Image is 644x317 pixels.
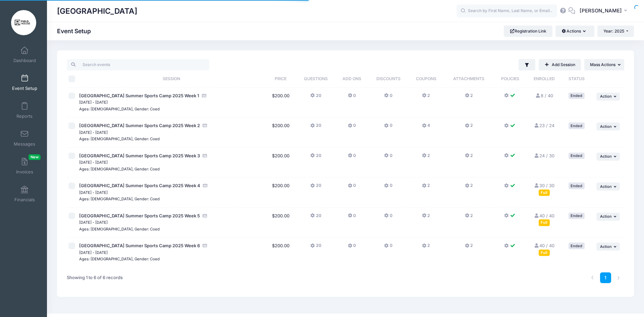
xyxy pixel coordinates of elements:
[600,184,612,189] span: Action
[416,76,436,81] span: Coupons
[16,113,33,119] span: Reports
[348,93,356,102] button: 0
[539,59,581,70] a: Add Session
[266,117,296,148] td: $200.00
[384,153,392,162] button: 0
[310,122,321,132] button: 20
[384,213,392,222] button: 0
[526,70,562,88] th: Enrolled
[600,244,612,249] span: Action
[9,182,41,206] a: Financials
[79,183,200,188] span: [GEOGRAPHIC_DATA] Summer Sports Camp 2025 Week 4
[539,190,550,196] div: Full
[494,70,526,88] th: Policies
[569,243,585,249] div: Ended
[202,183,208,188] i: Accepting Credit Card Payments
[348,243,356,252] button: 0
[202,123,207,128] i: Accepting Credit Card Payments
[465,213,473,222] button: 2
[422,153,430,162] button: 2
[600,94,612,99] span: Action
[384,93,392,102] button: 0
[310,93,321,102] button: 20
[79,167,160,171] small: Ages: [DEMOGRAPHIC_DATA], Gender: Coed
[16,169,33,175] span: Invoices
[596,182,620,191] button: Action
[266,237,296,267] td: $200.00
[266,208,296,238] td: $200.00
[584,59,624,70] button: Mass Actions
[590,62,615,67] span: Mass Actions
[603,29,624,34] span: Year: 2025
[79,257,160,261] small: Ages: [DEMOGRAPHIC_DATA], Gender: Coed
[443,70,494,88] th: Attachments
[534,123,554,128] a: 23 / 24
[600,214,612,219] span: Action
[465,243,473,252] button: 2
[457,4,557,18] input: Search by First Name, Last Name, or Email...
[29,154,41,160] span: New
[535,93,553,98] a: 8 / 40
[9,99,41,122] a: Reports
[11,10,36,35] img: Marlton Field House
[296,70,336,88] th: Questions
[79,100,108,105] small: [DATE] - [DATE]
[57,28,97,35] h1: Event Setup
[534,243,554,255] a: 40 / 40 Full
[79,137,160,141] small: Ages: [DEMOGRAPHIC_DATA], Gender: Coed
[79,197,160,201] small: Ages: [DEMOGRAPHIC_DATA], Gender: Coed
[596,153,620,161] button: Action
[310,153,321,162] button: 20
[79,220,108,225] small: [DATE] - [DATE]
[555,25,594,37] button: Actions
[79,250,108,255] small: [DATE] - [DATE]
[384,122,392,132] button: 0
[336,70,368,88] th: Add Ons
[600,154,612,159] span: Action
[304,76,328,81] span: Questions
[596,93,620,101] button: Action
[453,76,484,81] span: Attachments
[465,122,473,132] button: 2
[376,76,400,81] span: Discounts
[79,153,200,158] span: [GEOGRAPHIC_DATA] Summer Sports Camp 2025 Week 3
[348,182,356,192] button: 0
[266,177,296,208] td: $200.00
[14,141,35,147] span: Messages
[79,160,108,165] small: [DATE] - [DATE]
[310,213,321,222] button: 20
[569,93,585,99] div: Ended
[534,153,554,158] a: 24 / 30
[79,227,160,231] small: Ages: [DEMOGRAPHIC_DATA], Gender: Coed
[9,43,41,66] a: Dashboard
[9,154,41,178] a: InvoicesNew
[266,70,296,88] th: Price
[597,25,634,37] button: Year: 2025
[575,3,634,19] button: [PERSON_NAME]
[596,243,620,251] button: Action
[202,244,207,248] i: Accepting Credit Card Payments
[310,182,321,192] button: 20
[569,182,585,189] div: Ended
[465,153,473,162] button: 2
[266,148,296,178] td: $200.00
[368,70,408,88] th: Discounts
[569,213,585,219] div: Ended
[348,122,356,132] button: 0
[201,94,207,98] i: Accepting Credit Card Payments
[79,130,108,135] small: [DATE] - [DATE]
[79,107,160,111] small: Ages: [DEMOGRAPHIC_DATA], Gender: Coed
[79,243,200,248] span: [GEOGRAPHIC_DATA] Summer Sports Camp 2025 Week 6
[539,219,550,226] div: Full
[596,122,620,130] button: Action
[504,25,552,37] a: Registration Link
[422,93,430,102] button: 2
[202,154,207,158] i: Accepting Credit Card Payments
[465,93,473,102] button: 2
[348,213,356,222] button: 0
[409,70,444,88] th: Coupons
[600,272,611,283] a: 1
[79,190,108,195] small: [DATE] - [DATE]
[501,76,519,81] span: Policies
[569,153,585,159] div: Ended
